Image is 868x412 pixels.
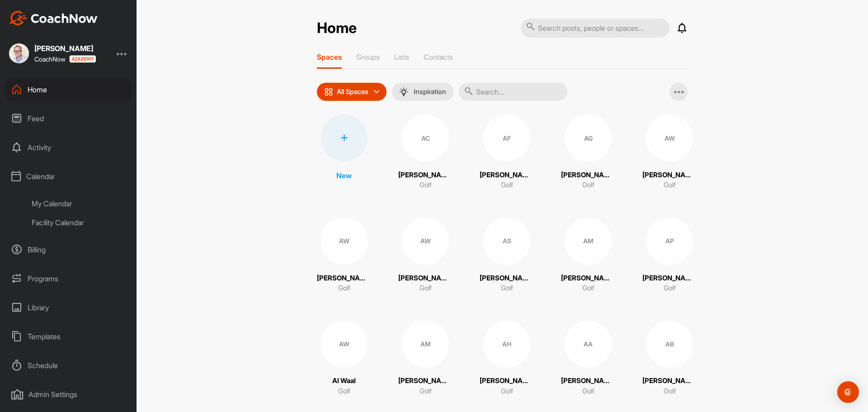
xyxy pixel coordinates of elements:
p: Lists [394,52,409,62]
img: CoachNow acadmey [69,55,96,63]
p: [PERSON_NAME] [317,273,371,284]
div: Activity [5,136,132,159]
p: Al Waal [332,376,356,386]
p: Golf [420,386,432,397]
div: Facility Calendar [25,213,132,232]
input: Search... [459,83,567,101]
p: [PERSON_NAME] [561,273,615,284]
p: Spaces [317,52,342,62]
div: My Calendar [25,194,132,213]
p: Contacts [424,52,453,62]
div: Home [5,78,132,101]
img: menuIcon [399,87,408,96]
p: Golf [582,386,594,397]
div: [PERSON_NAME] [34,45,96,52]
div: Billing [5,238,132,261]
p: New [336,170,352,181]
p: [PERSON_NAME] [642,376,697,386]
div: Programs [5,267,132,290]
p: [PERSON_NAME] [398,170,453,180]
a: AW[PERSON_NAME]Golf [398,218,453,294]
p: Inspiration [414,88,446,95]
a: AG[PERSON_NAME]Golf [561,114,615,190]
p: Golf [338,283,350,294]
div: Open Intercom Messenger [837,381,859,403]
div: Schedule [5,354,132,377]
div: AA [565,321,612,368]
p: Golf [501,180,513,190]
div: AW [646,114,693,161]
p: Golf [664,180,676,190]
p: Golf [664,386,676,397]
div: AC [402,114,449,161]
input: Search posts, people or spaces... [521,19,670,38]
img: square_f23e1ae658f500808a5cb78230ae1be5.jpg [9,43,29,63]
p: [PERSON_NAME] [561,376,615,386]
div: AM [565,218,612,265]
a: AM[PERSON_NAME]Golf [398,321,453,397]
a: AM[PERSON_NAME]Golf [561,218,615,294]
img: CoachNow [9,11,98,25]
div: AB [646,321,693,368]
p: Golf [501,283,513,294]
div: Feed [5,107,132,130]
a: AH[PERSON_NAME]Golf [480,321,534,397]
p: Golf [501,386,513,397]
a: AW[PERSON_NAME]Golf [642,114,697,190]
div: CoachNow [34,55,96,63]
div: Calendar [5,165,132,188]
div: AW [321,321,368,368]
a: AS[PERSON_NAME]Golf [480,218,534,294]
div: Library [5,296,132,319]
p: Golf [338,386,350,397]
p: [PERSON_NAME] [642,170,697,180]
a: AW[PERSON_NAME]Golf [317,218,371,294]
p: Golf [664,283,676,294]
p: [PERSON_NAME] [480,273,534,284]
p: [PERSON_NAME] [398,273,453,284]
p: Groups [356,52,380,62]
div: AH [483,321,530,368]
p: [PERSON_NAME] [480,170,534,180]
p: [PERSON_NAME] [561,170,615,180]
div: AF [483,114,530,161]
p: Golf [582,180,594,190]
p: Golf [582,283,594,294]
a: AC[PERSON_NAME]Golf [398,114,453,190]
div: AW [402,218,449,265]
h2: Home [317,19,357,37]
p: Golf [420,180,432,190]
div: AM [402,321,449,368]
p: Golf [420,283,432,294]
a: AB[PERSON_NAME]Golf [642,321,697,397]
div: AP [646,218,693,265]
div: Templates [5,325,132,348]
a: AF[PERSON_NAME]Golf [480,114,534,190]
a: AWAl WaalGolf [317,321,371,397]
p: [PERSON_NAME] [642,273,697,284]
div: AG [565,114,612,161]
p: [PERSON_NAME] [398,376,453,386]
a: AA[PERSON_NAME]Golf [561,321,615,397]
p: [PERSON_NAME] [480,376,534,386]
div: Admin Settings [5,383,132,406]
a: AP[PERSON_NAME]Golf [642,218,697,294]
div: AW [321,218,368,265]
div: AS [483,218,530,265]
p: All Spaces [337,88,368,95]
img: icon [324,87,333,96]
